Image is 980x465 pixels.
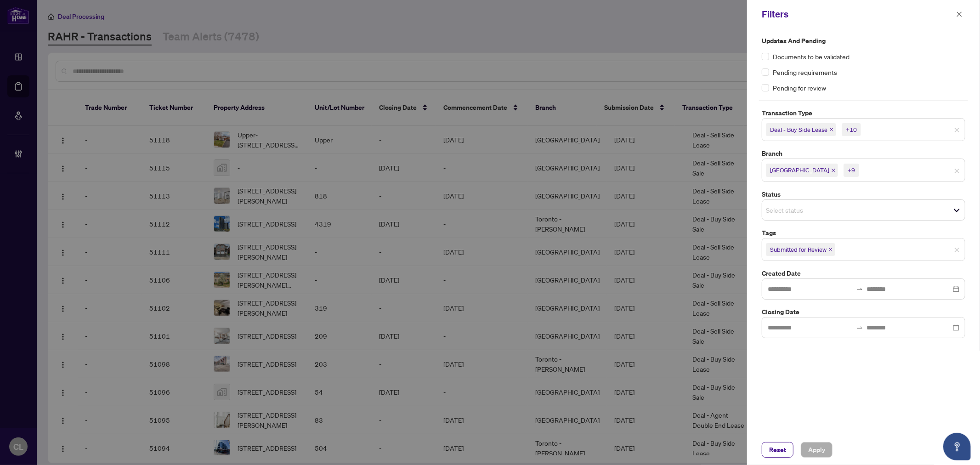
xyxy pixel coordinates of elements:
span: Richmond Hill [766,164,838,176]
span: close [829,127,834,132]
span: to [856,324,863,331]
button: Apply [801,442,833,458]
button: Reset [762,442,793,458]
span: Deal - Buy Side Lease [770,125,827,134]
span: swap-right [856,285,863,293]
span: to [856,285,863,293]
label: Transaction Type [762,108,965,118]
label: Status [762,189,965,199]
span: Deal - Buy Side Lease [766,123,836,136]
span: close [954,127,960,133]
span: close [954,247,960,253]
label: Tags [762,228,965,238]
span: Submitted for Review [770,245,827,254]
span: close [956,11,963,17]
div: +9 [848,165,855,175]
span: close [828,247,833,252]
div: Filters [762,7,953,21]
label: Closing Date [762,307,965,317]
button: Open asap [943,433,971,460]
span: [GEOGRAPHIC_DATA] [770,165,829,175]
label: Created Date [762,268,965,278]
label: Updates and Pending [762,36,965,46]
div: +10 [846,125,857,134]
span: Documents to be validated [773,51,850,62]
label: Branch [762,148,965,159]
span: close [831,168,836,173]
span: Reset [769,442,786,457]
span: Pending requirements [773,67,837,77]
span: Pending for review [773,83,826,93]
span: close [954,168,960,174]
span: Submitted for Review [766,243,835,256]
span: swap-right [856,324,863,331]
